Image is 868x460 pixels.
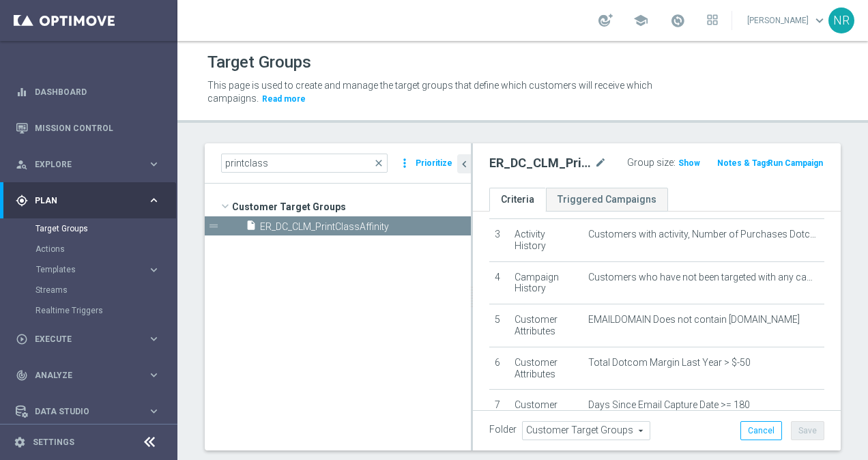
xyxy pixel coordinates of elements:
div: Explore [16,158,147,171]
div: Plan [16,195,147,207]
div: Dashboard [16,74,160,110]
i: settings [14,436,26,448]
td: Activity History [509,218,583,261]
div: Data Studio [16,405,147,418]
i: person_search [16,158,28,171]
span: Customers who have not been targeted with any campaign while a member of one or more of the 2 spe... [588,272,819,283]
i: track_changes [16,369,28,382]
div: Target Groups [35,218,176,239]
div: NR [828,8,854,33]
div: Streams [35,280,176,300]
a: Triggered Campaigns [546,188,668,212]
button: track_changes Analyze keyboard_arrow_right [15,370,161,381]
a: Streams [35,285,142,296]
i: chevron_left [458,158,471,171]
label: Folder [489,424,517,435]
td: 3 [489,218,509,261]
button: gps_fixed Plan keyboard_arrow_right [15,195,161,206]
span: Analyze [35,371,147,379]
button: Prioritize [414,154,454,173]
a: [PERSON_NAME]keyboard_arrow_down [746,10,828,31]
td: Customer Attributes [509,347,583,390]
a: Realtime Triggers [35,305,142,316]
span: Data Studio [35,407,147,416]
div: Templates [35,259,176,280]
button: chevron_left [457,154,471,173]
i: gps_fixed [16,195,28,207]
h1: Target Groups [207,53,311,72]
span: This page is used to create and manage the target groups that define which customers will receive... [207,80,652,104]
div: Analyze [16,369,147,382]
a: Mission Control [35,110,160,146]
span: Days Since Email Capture Date >= 180 [588,399,750,411]
td: 5 [489,304,509,347]
td: Campaign History [509,261,583,304]
i: play_circle_outline [16,333,28,345]
h2: ER_DC_CLM_PrintClassAffinity [489,155,592,171]
a: Actions [35,244,142,255]
td: Customer Attributes [509,304,583,347]
span: keyboard_arrow_down [812,13,827,28]
a: Criteria [489,188,546,212]
span: school [633,13,648,28]
label: : [674,157,676,169]
button: play_circle_outline Execute keyboard_arrow_right [15,334,161,345]
span: Customer Target Groups [232,197,471,216]
td: 7 [489,390,509,433]
button: Save [791,421,824,440]
i: keyboard_arrow_right [147,158,160,171]
td: 6 [489,347,509,390]
a: Target Groups [35,223,142,234]
button: Cancel [740,421,782,440]
div: Mission Control [16,110,160,146]
button: person_search Explore keyboard_arrow_right [15,159,161,170]
span: Customers with activity, Number of Purchases Dotcom on at least 1 different days , during the pre... [588,229,819,240]
span: Plan [35,197,147,205]
button: Read more [261,91,307,106]
div: Realtime Triggers [35,300,176,321]
span: Show [678,158,700,168]
div: Execute [16,333,147,345]
button: Mission Control [15,123,161,134]
i: mode_edit [594,155,607,171]
div: Actions [35,239,176,259]
a: Settings [33,438,74,446]
button: Notes & Tags [716,156,772,171]
span: Execute [35,335,147,343]
i: more_vert [398,154,411,173]
button: Data Studio keyboard_arrow_right [15,406,161,417]
button: Run Campaign [766,156,824,171]
i: keyboard_arrow_right [147,194,160,207]
div: Templates [36,265,147,274]
i: insert_drive_file [246,220,257,235]
button: Templates keyboard_arrow_right [35,264,161,275]
td: Customer Attributes [509,390,583,433]
button: equalizer Dashboard [15,87,161,98]
i: equalizer [16,86,28,98]
i: keyboard_arrow_right [147,263,160,276]
span: EMAILDOMAIN Does not contain [DOMAIN_NAME] [588,314,800,326]
label: Group size [627,157,674,169]
i: keyboard_arrow_right [147,369,160,382]
span: Explore [35,160,147,169]
span: Total Dotcom Margin Last Year > $-50 [588,357,751,369]
span: close [373,158,384,169]
td: 4 [489,261,509,304]
span: Templates [36,265,134,274]
a: Dashboard [35,74,160,110]
input: Quick find group or folder [221,154,388,173]
i: keyboard_arrow_right [147,405,160,418]
span: ER_DC_CLM_PrintClassAffinity [260,221,471,233]
i: keyboard_arrow_right [147,332,160,345]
